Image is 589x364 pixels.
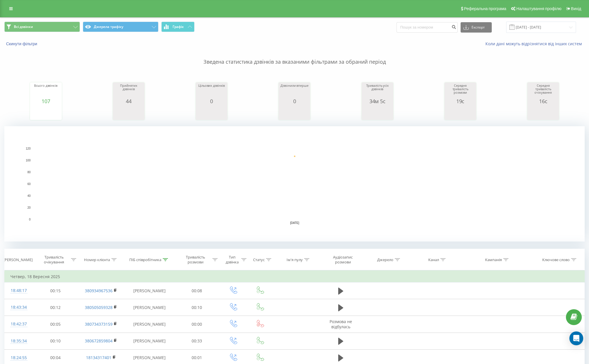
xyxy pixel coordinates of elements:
[175,299,219,316] td: 00:10
[290,221,299,225] text: [DATE]
[85,321,113,327] a: 380734373159
[4,22,80,32] button: Всі дзвінки
[397,22,458,33] input: Пошук за номером
[83,22,158,32] button: Джерела трафіку
[485,41,585,46] a: Коли дані можуть відрізнятися вiд інших систем
[124,282,175,299] td: [PERSON_NAME]
[31,84,60,98] div: Всього дзвінків
[5,271,585,282] td: Четвер, 18 Вересня 2025
[27,194,31,197] text: 40
[4,41,40,46] button: Скинути фільтри
[363,84,392,98] div: Тривалість усіх дзвінків
[27,171,31,174] text: 80
[85,338,113,344] a: 380672859804
[31,104,60,121] svg: A chart.
[529,104,558,121] svg: A chart.
[428,257,439,262] div: Канал
[29,218,31,221] text: 0
[124,333,175,349] td: [PERSON_NAME]
[114,104,143,121] svg: A chart.
[529,84,558,98] div: Середня тривалість очікування
[197,104,226,121] svg: A chart.
[446,104,475,121] svg: A chart.
[85,305,113,310] a: 380505059328
[287,257,303,262] div: Ім'я пулу
[31,98,60,104] div: 107
[10,318,27,330] div: 18:42:37
[446,98,475,104] div: 19с
[33,299,78,316] td: 00:12
[225,255,240,265] div: Тип дзвінка
[10,352,27,363] div: 18:24:55
[571,6,581,11] span: Вихід
[330,319,352,329] span: Розмова не відбулась
[161,22,195,32] button: Графік
[461,22,492,33] button: Експорт
[363,104,392,121] svg: A chart.
[464,6,506,11] span: Реферальна програма
[4,126,585,242] svg: A chart.
[26,147,31,150] text: 120
[253,257,265,262] div: Статус
[14,24,33,29] span: Всі дзвінки
[173,25,184,29] span: Графік
[39,255,70,265] div: Тривалість очікування
[280,104,309,121] svg: A chart.
[33,333,78,349] td: 00:10
[569,331,583,345] div: Open Intercom Messenger
[325,255,361,265] div: Аудіозапис розмови
[86,355,111,360] a: 18134317401
[114,84,143,98] div: Прийнятих дзвінків
[10,285,27,296] div: 18:48:17
[4,47,585,66] p: Зведена статистика дзвінків за вказаними фільтрами за обраний період
[529,98,558,104] div: 16с
[175,316,219,333] td: 00:00
[27,206,31,209] text: 20
[516,6,561,11] span: Налаштування профілю
[33,282,78,299] td: 00:15
[10,302,27,313] div: 18:43:34
[175,282,219,299] td: 00:08
[180,255,211,265] div: Тривалість розмови
[114,98,143,104] div: 44
[280,98,309,104] div: 0
[124,299,175,316] td: [PERSON_NAME]
[542,257,570,262] div: Ключове слово
[27,182,31,186] text: 60
[84,257,110,262] div: Номер клієнта
[197,98,226,104] div: 0
[33,316,78,333] td: 00:05
[85,288,113,293] a: 380934967536
[280,84,309,98] div: Дзвонили вперше
[3,257,33,262] div: [PERSON_NAME]
[363,98,392,104] div: 34м 5с
[197,84,226,98] div: Цільових дзвінків
[175,333,219,349] td: 00:33
[10,335,27,347] div: 18:35:34
[446,84,475,98] div: Середня тривалість розмови
[26,159,31,162] text: 100
[129,257,161,262] div: ПІБ співробітника
[485,257,502,262] div: Кампанія
[377,257,393,262] div: Джерело
[124,316,175,333] td: [PERSON_NAME]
